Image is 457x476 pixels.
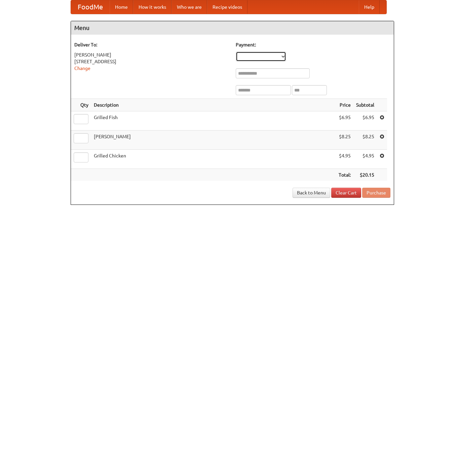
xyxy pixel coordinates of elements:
th: $20.15 [353,169,377,181]
td: Grilled Fish [91,111,336,131]
a: How it works [133,0,172,14]
a: FoodMe [71,0,110,14]
td: $6.95 [336,111,353,131]
td: $8.25 [353,131,377,150]
button: Purchase [362,188,390,198]
a: Clear Cart [331,188,361,198]
h4: Menu [71,21,394,35]
td: $4.95 [353,150,377,169]
h5: Payment: [236,41,390,48]
td: $8.25 [336,131,353,150]
a: Home [110,0,133,14]
a: Recipe videos [207,0,247,14]
th: Qty [71,99,91,111]
h5: Deliver To: [74,41,229,48]
a: Change [74,66,90,71]
th: Description [91,99,336,111]
th: Total: [336,169,353,181]
td: Grilled Chicken [91,150,336,169]
th: Price [336,99,353,111]
td: $6.95 [353,111,377,131]
a: Back to Menu [293,188,330,198]
th: Subtotal [353,99,377,111]
a: Who we are [172,0,207,14]
div: [PERSON_NAME] [74,51,229,58]
a: Help [359,0,380,14]
td: $4.95 [336,150,353,169]
div: [STREET_ADDRESS] [74,58,229,65]
td: [PERSON_NAME] [91,131,336,150]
